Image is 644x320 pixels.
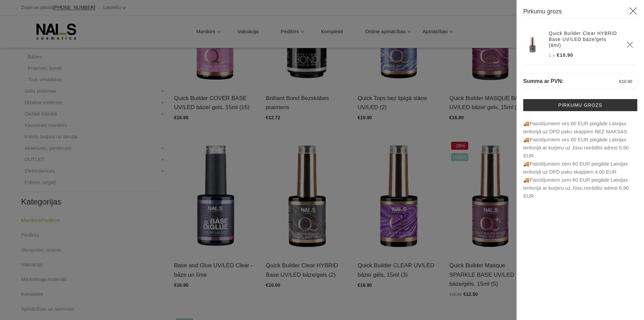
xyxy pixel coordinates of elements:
span: Summa ar PVN: [523,78,563,84]
a: Delete [627,41,633,48]
span: €10.90 [557,52,573,58]
p: 🚚Pasūtījumiem virs 60 EUR piegāde Latvijas teritorijā uz DPD paku skapjiem BEZ MAKSAS 🚚Pasūt... [523,120,637,200]
span: 1 x [549,53,555,58]
span: € [619,79,622,84]
h3: Pirkumu grozs [523,7,637,18]
span: 10.90 [622,79,632,84]
a: Pirkumu grozs [523,99,637,111]
a: Quick Builder Clear HYBRID Base UV/LED bāze/gels (8ml) [549,30,619,48]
